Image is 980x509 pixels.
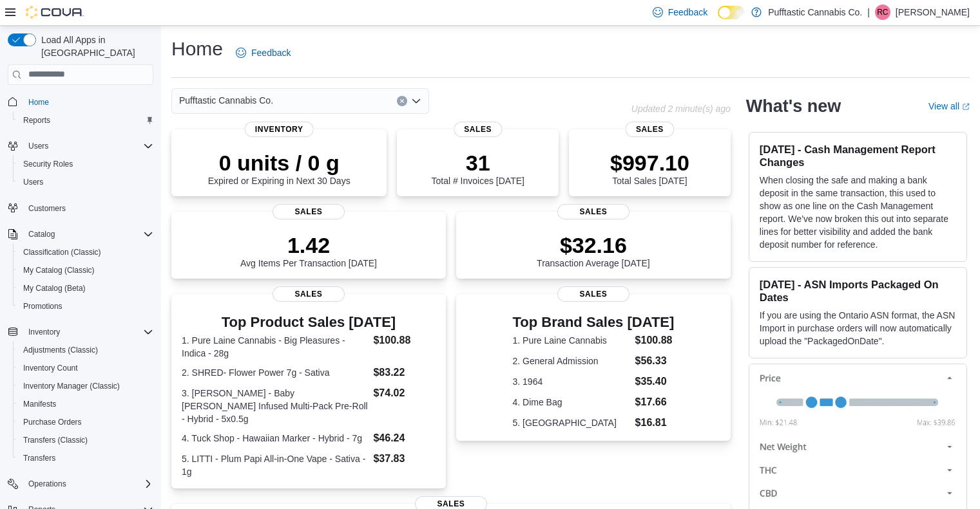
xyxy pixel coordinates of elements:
[760,278,956,304] h3: [DATE] - ASN Imports Packaged On Dates
[513,355,630,367] dt: 2. General Admission
[23,159,73,169] span: Security Roles
[273,204,345,219] span: Sales
[13,261,159,279] button: My Catalog (Classic)
[635,394,675,410] dd: $17.66
[240,232,377,268] div: Avg Items Per Transaction [DATE]
[18,113,55,128] a: Reports
[23,265,95,275] span: My Catalog (Classic)
[635,333,675,348] dd: $100.88
[3,93,159,111] button: Home
[18,432,153,448] span: Transfers (Classic)
[18,360,153,376] span: Inventory Count
[18,156,153,172] span: Security Roles
[3,137,159,155] button: Users
[245,122,314,137] span: Inventory
[875,5,890,20] div: Ravi Chauhan
[23,324,65,340] button: Inventory
[668,6,707,19] span: Feedback
[431,150,524,176] p: 31
[26,6,84,19] img: Cova
[867,5,870,20] p: |
[23,201,71,216] a: Customers
[3,225,159,243] button: Catalog
[23,94,153,110] span: Home
[760,143,956,169] h3: [DATE] - Cash Management Report Changes
[18,414,153,430] span: Purchase Orders
[28,97,49,107] span: Home
[962,103,970,111] svg: External link
[635,415,675,430] dd: $16.81
[13,243,159,261] button: Classification (Classic)
[18,342,103,358] a: Adjustments (Classic)
[182,366,368,379] dt: 2. SHRED- Flower Power 7g - Sativa
[18,174,48,190] a: Users
[3,199,159,217] button: Customers
[28,327,60,337] span: Inventory
[23,247,101,257] span: Classification (Classic)
[13,413,159,431] button: Purchase Orders
[18,263,100,278] a: My Catalog (Classic)
[208,150,351,176] p: 0 units / 0 g
[13,359,159,377] button: Inventory Count
[23,476,72,492] button: Operations
[746,96,841,116] h2: What's new
[18,113,153,128] span: Reports
[373,451,435,467] dd: $37.83
[718,6,745,19] input: Dark Mode
[23,200,153,216] span: Customers
[513,315,675,330] h3: Top Brand Sales [DATE]
[28,479,66,489] span: Operations
[635,374,675,389] dd: $35.40
[13,449,159,467] button: Transfers
[18,378,125,394] a: Inventory Manager (Classic)
[23,417,82,427] span: Purchase Orders
[182,432,368,445] dt: 4. Tuck Shop - Hawaiian Marker - Hybrid - 7g
[513,416,630,429] dt: 5. [GEOGRAPHIC_DATA]
[18,174,153,190] span: Users
[411,96,421,106] button: Open list of options
[18,299,68,314] a: Promotions
[373,385,435,401] dd: $74.02
[23,177,43,187] span: Users
[18,450,61,466] a: Transfers
[18,396,153,412] span: Manifests
[23,115,50,125] span: Reports
[182,334,368,360] dt: 1. Pure Laine Cannabis - Big Pleasures - Indica - 28g
[13,111,159,129] button: Reports
[18,378,153,394] span: Inventory Manager (Classic)
[273,286,345,302] span: Sales
[896,5,970,20] p: [PERSON_NAME]
[513,375,630,388] dt: 3. 1964
[431,150,524,186] div: Total # Invoices [DATE]
[23,453,55,463] span: Transfers
[23,138,53,154] button: Users
[18,245,153,260] span: Classification (Classic)
[373,333,435,348] dd: $100.88
[3,475,159,493] button: Operations
[631,104,731,114] p: Updated 2 minute(s) ago
[23,227,60,242] button: Catalog
[240,232,377,258] p: 1.42
[760,309,956,347] p: If you are using the Ontario ASN format, the ASN Import in purchase orders will now automatically...
[23,476,153,492] span: Operations
[557,204,629,219] span: Sales
[18,414,87,430] a: Purchase Orders
[182,452,368,478] dt: 5. LITTI - Plum Papi All-in-One Vape - Sativa - 1g
[28,229,55,239] span: Catalog
[454,122,502,137] span: Sales
[208,150,351,186] div: Expired or Expiring in Next 30 Days
[182,315,436,330] h3: Top Product Sales [DATE]
[13,341,159,359] button: Adjustments (Classic)
[231,40,296,66] a: Feedback
[610,150,689,176] p: $997.10
[635,353,675,369] dd: $56.33
[18,263,153,278] span: My Catalog (Classic)
[513,396,630,409] dt: 4. Dime Bag
[557,286,629,302] span: Sales
[18,342,153,358] span: Adjustments (Classic)
[23,138,153,154] span: Users
[23,324,153,340] span: Inventory
[18,299,153,314] span: Promotions
[18,396,61,412] a: Manifests
[13,279,159,297] button: My Catalog (Beta)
